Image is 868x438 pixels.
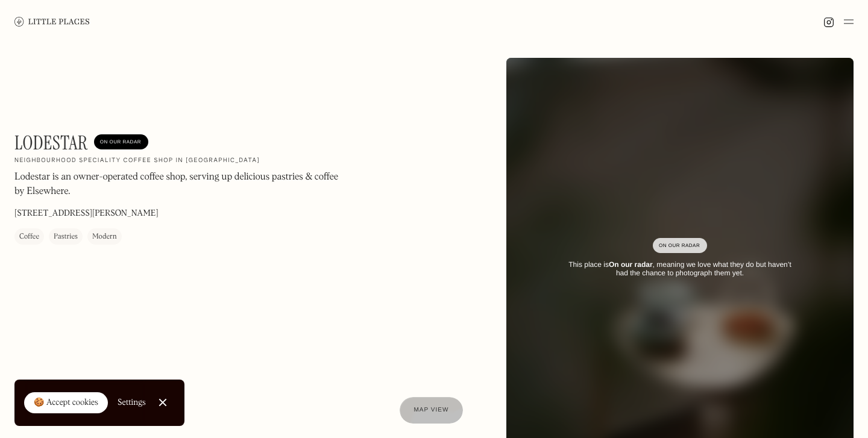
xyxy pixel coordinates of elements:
[34,397,98,409] div: 🍪 Accept cookies
[14,131,88,154] h1: Lodestar
[118,389,146,416] a: Settings
[659,240,701,252] div: On Our Radar
[19,231,39,243] div: Coffee
[14,171,340,199] p: Lodestar is an owner-operated coffee shop, serving up delicious pastries & coffee by Elsewhere.
[609,260,653,269] strong: On our radar
[400,397,464,424] a: Map view
[562,260,798,278] div: This place is , meaning we love what they do but haven’t had the chance to photograph them yet.
[92,231,117,243] div: Modern
[118,398,146,407] div: Settings
[100,136,142,148] div: On Our Radar
[14,208,159,221] p: [STREET_ADDRESS][PERSON_NAME]
[54,231,78,243] div: Pastries
[414,407,449,413] span: Map view
[14,157,260,166] h2: Neighbourhood speciality coffee shop in [GEOGRAPHIC_DATA]
[151,390,175,415] a: Close Cookie Popup
[24,392,108,414] a: 🍪 Accept cookies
